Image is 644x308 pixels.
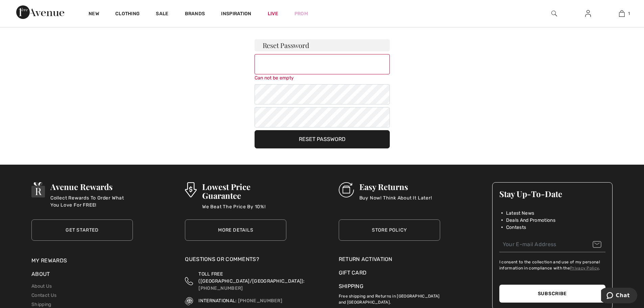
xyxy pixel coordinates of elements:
span: Contests [506,224,526,231]
img: My Bag [619,9,625,18]
h3: Easy Returns [359,182,432,191]
img: Easy Returns [339,182,354,197]
span: 1 [628,10,630,17]
a: Prom [294,10,308,17]
label: I consent to the collection and use of my personal information in compliance with the . [499,259,605,271]
p: Buy Now! Think About It Later! [359,194,432,208]
img: My Info [585,9,591,18]
a: Gift Card [339,269,440,277]
img: Lowest Price Guarantee [185,182,196,197]
span: Latest News [506,210,534,217]
span: Deals And Promotions [506,217,555,224]
a: Shipping [31,302,51,307]
a: More Details [185,219,286,241]
a: [PHONE_NUMBER] [198,285,243,291]
a: Clothing [115,11,140,18]
p: Free shipping and Returns in [GEOGRAPHIC_DATA] and [GEOGRAPHIC_DATA]. [339,290,440,305]
span: INTERNATIONAL: [198,298,237,304]
a: Store Policy [339,219,440,241]
input: Your E-mail Address [499,237,605,252]
p: We Beat The Price By 10%! [202,203,287,217]
a: Sign In [580,9,596,18]
a: Contact Us [31,292,56,298]
a: [PHONE_NUMBER] [238,298,282,304]
h3: Lowest Price Guarantee [202,182,287,200]
a: Privacy Policy [570,266,599,270]
span: Inspiration [221,11,251,18]
iframe: Opens a widget where you can chat to one of our agents [601,288,637,305]
h3: Reset Password [255,39,390,51]
p: Collect Rewards To Order What You Love For FREE! [50,194,133,208]
img: 1ère Avenue [16,5,64,19]
a: Brands [185,11,205,18]
div: Questions or Comments? [185,255,286,267]
h3: Stay Up-To-Date [499,189,605,198]
img: Avenue Rewards [31,182,45,197]
img: International [185,297,193,305]
span: TOLL FREE ([GEOGRAPHIC_DATA]/[GEOGRAPHIC_DATA]): [198,271,305,284]
a: Sale [156,11,168,18]
a: 1 [605,9,638,18]
a: New [89,11,99,18]
button: Reset Password [255,130,390,148]
a: Shipping [339,283,363,289]
button: Subscribe [499,285,605,303]
a: About Us [31,283,52,289]
div: About [31,270,133,282]
a: My Rewards [31,257,67,264]
a: Live [268,10,278,17]
div: Can not be empty [255,74,390,81]
img: search the website [551,9,557,18]
img: Toll Free (Canada/US) [185,270,193,292]
a: Return Activation [339,255,440,263]
a: Get Started [31,219,133,241]
h3: Avenue Rewards [50,182,133,191]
